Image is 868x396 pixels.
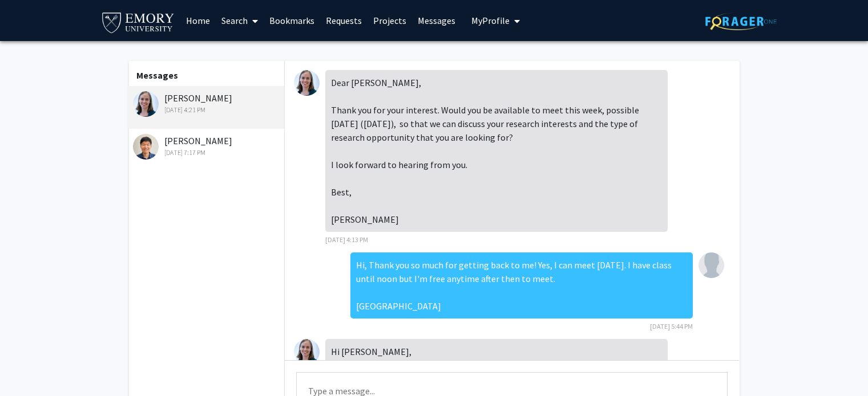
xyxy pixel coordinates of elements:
div: [PERSON_NAME] [133,134,282,158]
span: [DATE] 4:13 PM [325,235,368,244]
img: Joshua Jeong [133,134,159,160]
span: My Profile [471,15,510,26]
a: Home [180,1,216,40]
img: Emory University Logo [100,9,176,35]
img: Wendy McKimpson [133,91,159,117]
iframe: Chat [9,345,49,387]
img: Selina Tariq [699,252,724,278]
a: Messages [412,1,461,40]
div: [DATE] 4:21 PM [133,105,282,115]
b: Messages [136,70,178,81]
div: Dear [PERSON_NAME], Thank you for your interest. Would you be available to meet this week, possib... [325,70,668,232]
a: Bookmarks [264,1,320,40]
span: [DATE] 5:44 PM [650,322,693,330]
img: ForagerOne Logo [705,13,777,30]
div: Hi, Thank you so much for getting back to me! Yes, I can meet [DATE]. I have class until noon but... [350,252,693,319]
a: Search [216,1,264,40]
a: Projects [368,1,412,40]
div: [PERSON_NAME] [133,91,282,115]
img: Wendy McKimpson [294,339,320,365]
a: Requests [320,1,368,40]
img: Wendy McKimpson [294,70,320,96]
div: [DATE] 7:17 PM [133,148,282,158]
